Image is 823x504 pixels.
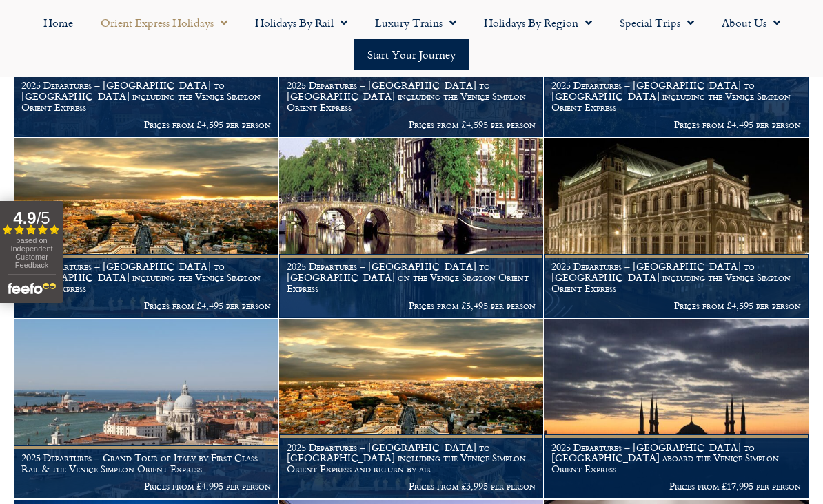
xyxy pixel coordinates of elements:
[551,261,801,293] h1: 2025 Departures – [GEOGRAPHIC_DATA] to [GEOGRAPHIC_DATA] including the Venice Simplon Orient Express
[21,80,271,112] h1: 2025 Departures – [GEOGRAPHIC_DATA] to [GEOGRAPHIC_DATA] including the Venice Simplon Orient Express
[21,261,271,293] h1: 2025 Departures – [GEOGRAPHIC_DATA] to [GEOGRAPHIC_DATA] including the Venice Simplon Orient Express
[87,7,241,39] a: Orient Express Holidays
[21,119,271,130] p: Prices from £4,595 per person
[279,138,545,319] a: 2025 Departures – [GEOGRAPHIC_DATA] to [GEOGRAPHIC_DATA] on the Venice Simplon Orient Express Pri...
[551,442,801,474] h1: 2025 Departures – [GEOGRAPHIC_DATA] to [GEOGRAPHIC_DATA] aboard the Venice Simplon Orient Express
[354,39,469,70] a: Start your Journey
[551,119,801,130] p: Prices from £4,495 per person
[287,119,536,130] p: Prices from £4,595 per person
[544,319,809,500] a: 2025 Departures – [GEOGRAPHIC_DATA] to [GEOGRAPHIC_DATA] aboard the Venice Simplon Orient Express...
[287,442,536,474] h1: 2025 Departures – [GEOGRAPHIC_DATA] to [GEOGRAPHIC_DATA] including the Venice Simplon Orient Expr...
[14,319,279,500] a: 2025 Departures – Grand Tour of Italy by First Class Rail & the Venice Simplon Orient Express Pri...
[708,7,794,39] a: About Us
[287,481,536,492] p: Prices from £3,995 per person
[21,481,271,492] p: Prices from £4,995 per person
[287,261,536,293] h1: 2025 Departures – [GEOGRAPHIC_DATA] to [GEOGRAPHIC_DATA] on the Venice Simplon Orient Express
[551,300,801,311] p: Prices from £4,595 per person
[241,7,361,39] a: Holidays by Rail
[14,138,279,319] a: 2025 Departures – [GEOGRAPHIC_DATA] to [GEOGRAPHIC_DATA] including the Venice Simplon Orient Expr...
[551,481,801,492] p: Prices from £17,995 per person
[606,7,708,39] a: Special Trips
[7,7,816,70] nav: Menu
[544,138,809,319] a: 2025 Departures – [GEOGRAPHIC_DATA] to [GEOGRAPHIC_DATA] including the Venice Simplon Orient Expr...
[21,300,271,311] p: Prices from £4,495 per person
[21,452,271,474] h1: 2025 Departures – Grand Tour of Italy by First Class Rail & the Venice Simplon Orient Express
[287,300,536,311] p: Prices from £5,495 per person
[287,80,536,112] h1: 2025 Departures – [GEOGRAPHIC_DATA] to [GEOGRAPHIC_DATA] including the Venice Simplon Orient Express
[551,80,801,112] h1: 2025 Departures – [GEOGRAPHIC_DATA] to [GEOGRAPHIC_DATA] including the Venice Simplon Orient Express
[361,7,470,39] a: Luxury Trains
[470,7,606,39] a: Holidays by Region
[30,7,87,39] a: Home
[279,319,545,500] a: 2025 Departures – [GEOGRAPHIC_DATA] to [GEOGRAPHIC_DATA] including the Venice Simplon Orient Expr...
